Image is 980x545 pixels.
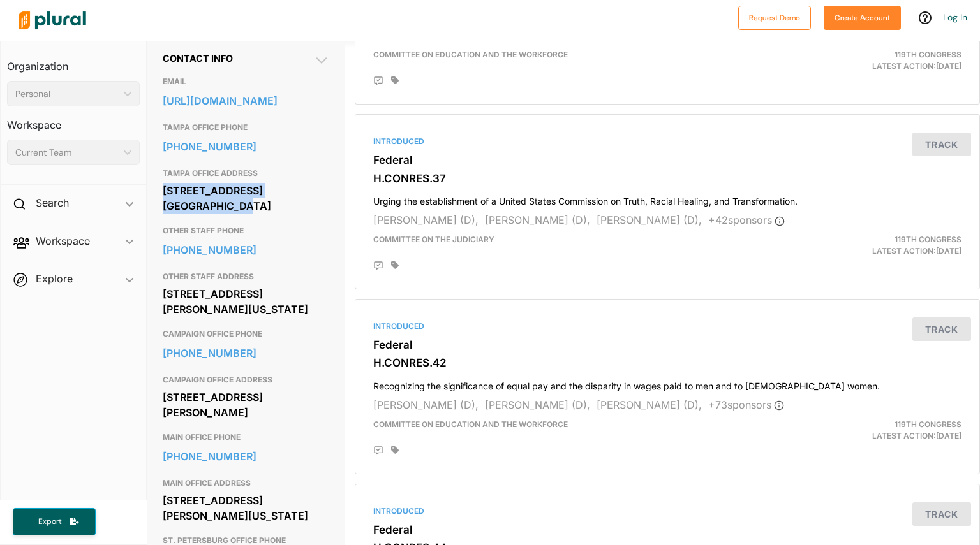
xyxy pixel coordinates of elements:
[7,48,140,76] h3: Organization
[597,214,702,226] span: [PERSON_NAME] (D),
[163,491,330,525] div: [STREET_ADDRESS][PERSON_NAME][US_STATE]
[163,223,330,238] h3: OTHER STAFF PHONE
[373,523,961,536] h3: Federal
[391,76,399,85] div: Add tags
[895,235,961,244] span: 119th Congress
[163,137,330,156] a: [PHONE_NUMBER]
[163,388,330,422] div: [STREET_ADDRESS][PERSON_NAME]
[738,10,811,24] a: Request Demo
[7,106,140,134] h3: Workspace
[373,356,961,369] h3: H.CONRES.42
[373,50,568,59] span: Committee on Education and the Workforce
[15,146,119,159] div: Current Team
[373,446,383,456] div: Add Position Statement
[373,136,961,147] div: Introduced
[824,6,901,30] button: Create Account
[15,87,119,101] div: Personal
[29,516,70,527] span: Export
[373,214,479,226] span: [PERSON_NAME] (D),
[912,317,971,341] button: Track
[391,446,399,454] div: Add tags
[912,502,971,526] button: Track
[485,214,590,226] span: [PERSON_NAME] (D),
[373,172,961,185] h3: H.CONRES.37
[373,76,383,86] div: Add Position Statement
[738,6,811,30] button: Request Demo
[708,214,785,226] span: + 42 sponsor s
[163,269,330,284] h3: OTHER STAFF ADDRESS
[824,10,901,24] a: Create Account
[373,321,961,332] div: Introduced
[163,181,330,215] div: [STREET_ADDRESS] [GEOGRAPHIC_DATA]
[163,284,330,319] div: [STREET_ADDRESS][PERSON_NAME][US_STATE]
[373,398,479,411] span: [PERSON_NAME] (D),
[373,338,961,351] h3: Federal
[373,154,961,166] h3: Federal
[373,190,961,207] h4: Urging the establishment of a United States Commission on Truth, Racial Healing, and Transformation.
[163,166,330,181] h3: TAMPA OFFICE ADDRESS
[163,430,330,445] h3: MAIN OFFICE PHONE
[895,419,961,429] span: 119th Congress
[485,398,590,411] span: [PERSON_NAME] (D),
[36,196,69,210] h2: Search
[769,49,971,72] div: Latest Action: [DATE]
[163,476,330,491] h3: MAIN OFFICE ADDRESS
[769,234,971,257] div: Latest Action: [DATE]
[163,240,330,259] a: [PHONE_NUMBER]
[597,398,702,411] span: [PERSON_NAME] (D),
[769,419,971,442] div: Latest Action: [DATE]
[912,133,971,156] button: Track
[895,50,961,59] span: 119th Congress
[373,419,568,429] span: Committee on Education and the Workforce
[943,11,967,23] a: Log In
[373,505,961,517] div: Introduced
[163,447,330,466] a: [PHONE_NUMBER]
[373,235,494,244] span: Committee on the Judiciary
[373,261,383,271] div: Add Position Statement
[708,398,784,411] span: + 73 sponsor s
[163,91,330,110] a: [URL][DOMAIN_NAME]
[163,344,330,363] a: [PHONE_NUMBER]
[163,74,330,89] h3: EMAIL
[13,508,96,535] button: Export
[163,53,233,64] span: Contact Info
[163,120,330,135] h3: TAMPA OFFICE PHONE
[163,326,330,342] h3: CAMPAIGN OFFICE PHONE
[373,375,961,392] h4: Recognizing the significance of equal pay and the disparity in wages paid to men and to [DEMOGRAP...
[163,372,330,388] h3: CAMPAIGN OFFICE ADDRESS
[391,261,399,270] div: Add tags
